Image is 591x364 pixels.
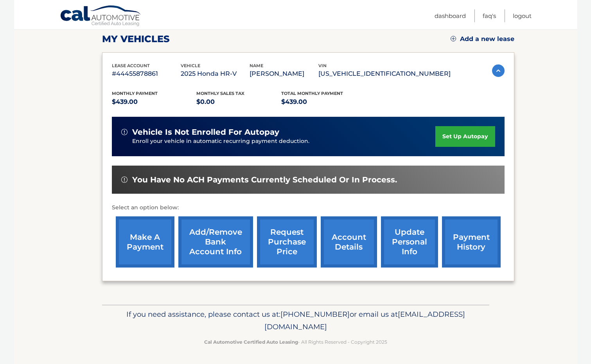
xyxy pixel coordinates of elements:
[451,36,456,41] img: add.svg
[281,96,366,107] p: $439.00
[492,64,505,77] img: accordion-active.svg
[112,96,197,107] p: $439.00
[116,216,174,268] a: make a payment
[318,63,327,68] span: vin
[181,68,250,79] p: 2025 Honda HR-V
[121,177,128,183] img: alert-white.svg
[60,5,142,28] a: Cal Automotive
[381,216,438,268] a: update personal info
[107,338,484,346] p: - All Rights Reserved - Copyright 2025
[250,63,263,68] span: name
[112,63,150,68] span: lease account
[318,68,451,79] p: [US_VEHICLE_IDENTIFICATION_NUMBER]
[132,127,279,137] span: vehicle is not enrolled for autopay
[181,63,200,68] span: vehicle
[442,216,501,268] a: payment history
[132,175,397,185] span: You have no ACH payments currently scheduled or in process.
[204,339,298,345] strong: Cal Automotive Certified Auto Leasing
[107,308,484,333] p: If you need assistance, please contact us at: or email us at
[257,216,317,268] a: request purchase price
[280,310,350,319] span: [PHONE_NUMBER]
[196,91,244,96] span: Monthly sales Tax
[321,216,377,268] a: account details
[132,137,436,146] p: Enroll your vehicle in automatic recurring payment deduction.
[435,9,466,22] a: Dashboard
[121,129,128,135] img: alert-white.svg
[102,33,170,45] h2: my vehicles
[250,68,318,79] p: [PERSON_NAME]
[281,91,343,96] span: Total Monthly Payment
[483,9,496,22] a: FAQ's
[513,9,532,22] a: Logout
[264,310,465,331] span: [EMAIL_ADDRESS][DOMAIN_NAME]
[112,203,505,212] p: Select an option below:
[112,68,181,79] p: #44455878861
[435,126,495,147] a: set up autopay
[196,96,281,107] p: $0.00
[178,216,253,268] a: Add/Remove bank account info
[451,35,514,43] a: Add a new lease
[112,91,158,96] span: Monthly Payment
